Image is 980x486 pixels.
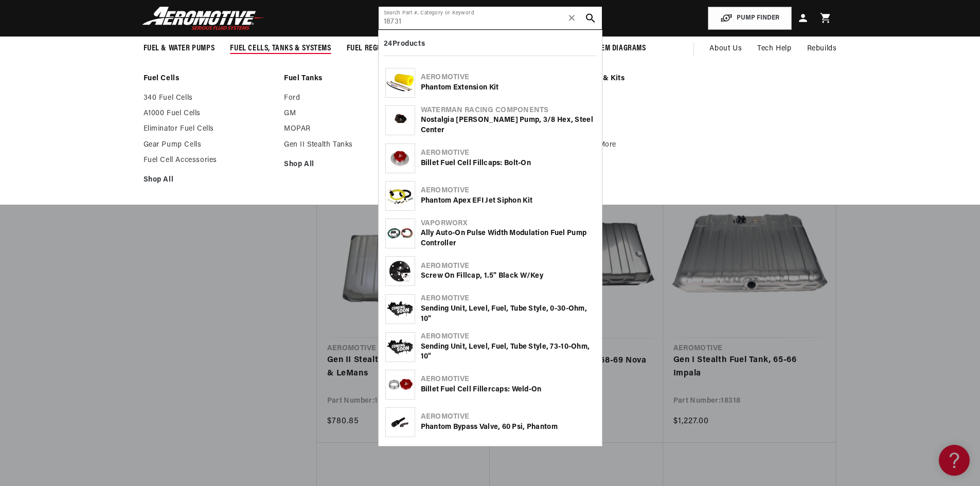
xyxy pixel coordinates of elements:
a: Fuel Cells [144,74,274,83]
img: Sending Unit, Level, Fuel, Tube Style, 73-10-Ohm, 10" [386,336,415,357]
a: Fuel Tanks [284,74,415,83]
img: Phantom Extension kit [386,73,415,92]
img: Phantom Apex EFI Jet Siphon Kit [386,186,415,206]
a: 340 Fuel Cells [144,94,274,103]
div: VaporWorx [421,219,595,229]
summary: Fuel Regulators [339,37,415,61]
div: Sending Unit, Level, Fuel, Tube Style, 73-10-Ohm, 10" [421,342,595,362]
div: Billet Fuel Cell Fillercaps: Weld-on [421,385,595,395]
summary: Rebuilds [799,37,845,61]
img: Billet Fuel Cell Fillercaps: Weld-on [386,374,415,395]
span: Fuel Cells, Tanks & Systems [230,43,331,54]
input: Search by Part Number, Category or Keyword [379,7,602,29]
a: Gen II Stealth Fuel Tank, 71-72 GTO & LeMans [327,354,479,380]
a: Gen I Stealth Fuel Tank, 65-66 Impala [673,354,826,380]
a: Ford [284,94,415,103]
summary: Fuel Cells, Tanks & Systems [222,37,338,61]
img: Screw on Fillcap, 1.5" Black w/Key [386,258,415,284]
a: MOPAR [565,124,696,134]
span: Fuel & Water Pumps [144,43,215,54]
span: System Diagrams [585,43,646,54]
div: Aeromotive [421,73,595,83]
a: Ford [565,94,696,103]
a: Eliminator Fuel Cells [144,124,274,134]
img: Ally Auto-On Pulse Width Modulation Fuel Pump Controller [386,224,415,243]
button: search button [579,7,602,29]
span: Tech Help [757,43,791,55]
img: Sending Unit, Level, Fuel, Tube Style, 0-30-Ohm, 10" [386,298,415,319]
a: Fuel Rails & Kits [565,74,696,83]
a: Gen I Stealth Fuel Tank, 68-69 Nova [500,354,653,368]
div: Screw on Fillcap, 1.5" Black w/Key [421,271,595,281]
div: Phantom Extension kit [421,83,595,93]
a: Shop All [565,160,696,169]
img: Billet Fuel Cell Fillcaps: Bolt-On [386,148,415,169]
b: 24 Products [384,40,425,48]
div: Aeromotive [421,186,595,196]
summary: Fuel & Water Pumps [136,37,223,61]
a: About Us [702,37,750,61]
img: Nostalgia Bertha Pump, 3/8 Hex, Steel Center [386,106,415,135]
div: Waterman Racing Components [421,105,595,116]
img: Aeromotive [139,6,268,30]
summary: System Diagrams [578,37,654,61]
span: About Us [709,45,742,52]
a: Shop All [284,160,415,169]
a: Fuel Cell Accessories [144,156,274,165]
div: Aeromotive [421,261,595,272]
div: Aeromotive [421,294,595,304]
a: Gen II Stealth Tanks [284,140,415,150]
a: A1000 Fuel Cells [144,109,274,118]
a: Import & More [565,140,696,150]
summary: Tech Help [750,37,799,61]
div: Aeromotive [421,412,595,422]
span: Fuel Regulators [347,43,407,54]
div: Nostalgia [PERSON_NAME] Pump, 3/8 Hex, Steel Center [421,115,595,135]
button: PUMP FINDER [708,7,792,30]
img: Phantom Bypass Valve, 60 psi, Phantom [386,412,415,432]
a: MOPAR [284,124,415,134]
div: Billet Fuel Cell Fillcaps: Bolt-On [421,158,595,169]
div: Ally Auto-On Pulse Width Modulation Fuel Pump Controller [421,228,595,248]
a: Gear Pump Cells [144,140,274,150]
span: ✕ [567,10,577,26]
a: GM [565,109,696,118]
div: Aeromotive [421,148,595,158]
div: Phantom Bypass Valve, 60 psi, Phantom [421,422,595,433]
a: Shop All [144,175,274,185]
div: Aeromotive [421,332,595,342]
span: Rebuilds [807,43,837,55]
a: GM [284,109,415,118]
div: Phantom Apex EFI Jet Siphon Kit [421,196,595,206]
div: Aeromotive [421,374,595,385]
div: Sending Unit, Level, Fuel, Tube Style, 0-30-Ohm, 10" [421,304,595,324]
